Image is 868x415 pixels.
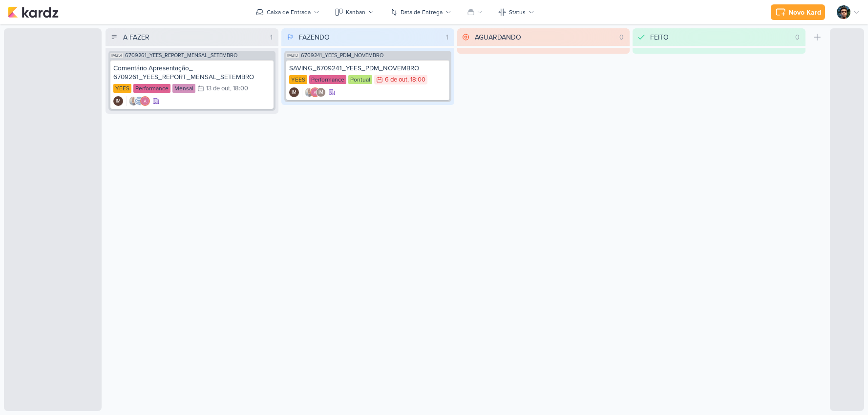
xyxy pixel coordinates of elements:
div: SAVING_6709241_YEES_PDM_NOVEMBRO [289,64,446,73]
div: Performance [309,75,346,84]
div: Criador(a): Isabella Machado Guimarães [113,96,123,106]
span: 6709241_YEES_PDM_NOVEMBRO [301,53,383,58]
span: IM213 [286,53,299,58]
div: 0 [791,32,804,42]
div: YEES [289,75,307,84]
div: 0 [615,32,628,42]
img: kardz.app [8,6,59,18]
img: Iara Santos [128,96,138,106]
div: Criador(a): Isabella Machado Guimarães [289,87,299,97]
div: 1 [442,32,452,42]
div: 1 [266,32,276,42]
p: IM [292,90,296,95]
div: Isabella Machado Guimarães [113,96,123,106]
img: Iara Santos [304,87,314,97]
div: Performance [133,84,170,93]
div: Comentário Apresentação_ 6709261_YEES_REPORT_MENSAL_SETEMBRO [113,64,271,82]
p: IM [116,99,121,104]
span: IM251 [110,53,123,58]
img: Alessandra Gomes [140,96,150,106]
div: , 18:00 [230,85,248,92]
div: Mensal [172,84,195,93]
div: Colaboradores: Iara Santos, Alessandra Gomes, Isabella Machado Guimarães [302,87,326,97]
div: Isabella Machado Guimarães [289,87,299,97]
button: Novo Kard [771,4,825,20]
div: Novo Kard [788,7,821,18]
div: 13 de out [206,85,230,92]
img: Nelito Junior [837,5,850,19]
div: Colaboradores: Iara Santos, Caroline Traven De Andrade, Alessandra Gomes [126,96,150,106]
div: , 18:00 [407,77,425,83]
div: 6 de out [385,77,407,83]
div: Isabella Machado Guimarães [316,87,326,97]
div: Pontual [348,75,372,84]
img: Alessandra Gomes [310,87,320,97]
img: Caroline Traven De Andrade [134,96,144,106]
p: IM [318,90,323,95]
div: YEES [113,84,131,93]
span: 6709261_YEES_REPORT_MENSAL_SETEMBRO [125,53,237,58]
